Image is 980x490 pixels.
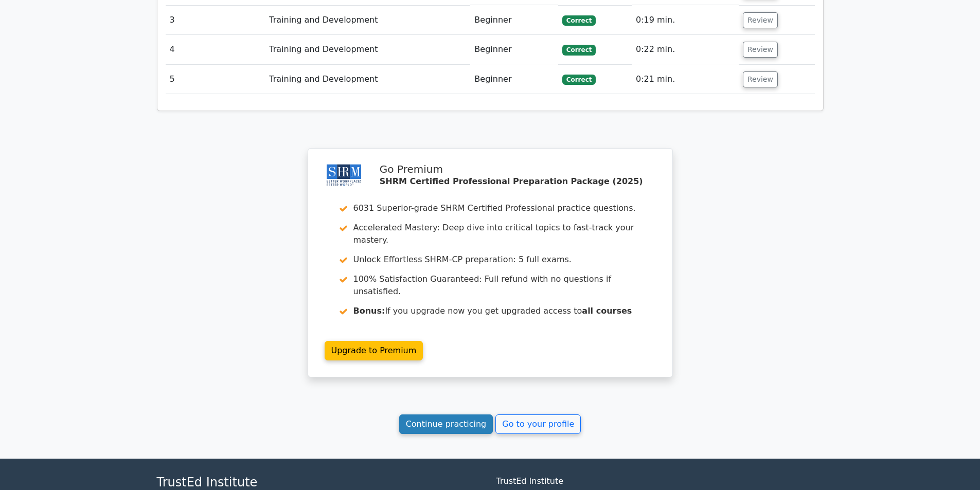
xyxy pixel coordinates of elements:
[743,42,778,58] button: Review
[265,65,470,94] td: Training and Development
[632,65,739,94] td: 0:21 min.
[743,12,778,28] button: Review
[743,71,778,87] button: Review
[632,35,739,64] td: 0:22 min.
[562,45,596,55] span: Correct
[265,35,470,64] td: Training and Development
[562,75,596,85] span: Correct
[470,65,558,94] td: Beginner
[399,414,493,434] a: Continue practicing
[166,65,265,94] td: 5
[632,6,739,35] td: 0:19 min.
[166,6,265,35] td: 3
[562,15,596,26] span: Correct
[265,6,470,35] td: Training and Development
[495,414,581,434] a: Go to your profile
[325,341,423,360] a: Upgrade to Premium
[470,6,558,35] td: Beginner
[166,35,265,64] td: 4
[470,35,558,64] td: Beginner
[157,475,484,490] h4: TrustEd Institute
